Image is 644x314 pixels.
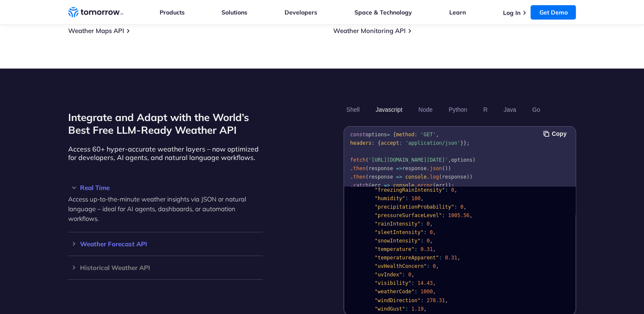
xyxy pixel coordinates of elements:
[353,174,365,180] span: then
[531,5,576,19] a: Get Demo
[500,102,519,117] button: Java
[469,174,472,180] span: )
[414,132,417,138] span: :
[439,174,442,180] span: (
[353,165,365,171] span: then
[68,194,263,223] p: Access up-to-the-minute weather insights via JSON or natural language – ideal for AI agents, dash...
[436,132,439,138] span: ,
[433,280,436,286] span: ,
[466,174,469,180] span: )
[414,289,417,295] span: :
[402,272,405,278] span: :
[448,212,470,218] span: 1005.56
[433,229,436,235] span: ,
[442,212,445,218] span: :
[442,174,466,180] span: response
[353,182,368,188] span: catch
[414,246,417,252] span: :
[429,165,442,171] span: json
[426,174,429,180] span: .
[371,140,374,146] span: :
[221,8,247,16] a: Solutions
[368,165,393,171] span: response
[451,157,473,163] span: options
[411,272,414,278] span: ,
[426,238,429,244] span: 0
[429,174,439,180] span: log
[68,241,263,247] h3: Weather Forecast API
[420,221,423,227] span: :
[371,182,381,188] span: err
[374,238,420,244] span: "snowIntensity"
[405,306,408,312] span: :
[408,272,411,278] span: 0
[433,182,436,188] span: (
[374,263,426,269] span: "uvHealthConcern"
[460,140,463,146] span: }
[445,165,448,171] span: )
[374,187,445,193] span: "freezingRainIntensity"
[285,8,317,16] a: Developers
[396,165,402,171] span: =>
[414,182,417,188] span: .
[463,204,466,210] span: ,
[436,182,445,188] span: err
[68,27,124,35] a: Weather Maps API
[350,174,353,180] span: .
[374,212,442,218] span: "pressureSurfaceLevel"
[350,165,353,171] span: .
[454,187,457,193] span: ,
[420,132,436,138] span: 'GET'
[451,187,454,193] span: 0
[373,102,405,117] button: Javascript
[415,102,435,117] button: Node
[365,132,387,138] span: options
[393,132,396,138] span: {
[543,129,569,138] button: Copy
[449,8,466,16] a: Learn
[378,140,381,146] span: {
[68,264,263,271] h3: Historical Weather API
[368,182,371,188] span: (
[417,182,433,188] span: error
[426,221,429,227] span: 0
[429,238,432,244] span: ,
[448,165,451,171] span: )
[411,280,414,286] span: :
[423,306,426,312] span: ,
[384,182,390,188] span: =>
[463,140,469,146] span: };
[68,145,263,162] p: Access 60+ hyper-accurate weather layers – now optimized for developers, AI agents, and natural l...
[473,157,475,163] span: )
[374,246,414,252] span: "temperature"
[405,140,460,146] span: 'application/json'
[374,229,423,235] span: "sleetIntensity"
[160,8,185,16] a: Products
[381,140,399,146] span: accept
[420,289,433,295] span: 1000
[420,238,423,244] span: :
[445,255,457,261] span: 0.31
[457,255,460,261] span: ,
[333,27,406,35] a: Weather Monitoring API
[350,157,365,163] span: fetch
[402,165,426,171] span: response
[374,306,405,312] span: "windGust"
[426,263,429,269] span: :
[68,111,263,136] h2: Integrate and Adapt with the World’s Best Free LLM-Ready Weather API
[433,289,436,295] span: ,
[426,297,445,303] span: 278.31
[399,140,402,146] span: :
[405,174,427,180] span: console
[350,140,372,146] span: headers
[454,204,457,210] span: :
[374,289,414,295] span: "weatherCode"
[480,102,490,117] button: R
[445,182,448,188] span: )
[350,182,353,188] span: .
[374,255,439,261] span: "temperatureApparent"
[503,9,520,17] a: Log In
[393,182,415,188] span: console
[365,174,368,180] span: (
